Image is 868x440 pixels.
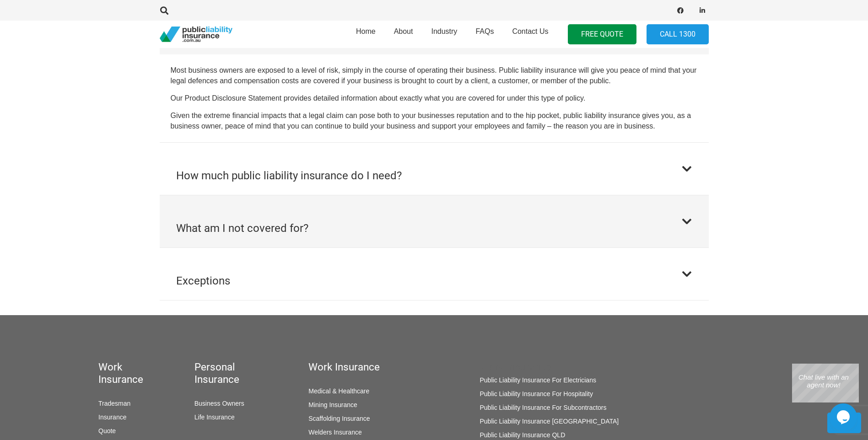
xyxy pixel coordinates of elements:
a: Public Liability Insurance For Subcontractors [480,404,607,411]
a: Back to top [827,413,861,433]
a: About [385,18,422,51]
h2: Exceptions [176,273,230,289]
a: Public Liability Insurance For Hospitality [480,390,593,397]
button: What am I not covered for? [160,195,709,247]
a: Scaffolding Insurance [308,415,370,422]
h5: Work Insurance [98,361,142,386]
iframe: chat widget [830,403,859,431]
h5: Work Insurance [480,361,656,373]
a: Public Liability Insurance QLD [480,431,566,439]
a: pli_logotransparent [160,27,232,43]
h2: How much public liability insurance do I need? [176,167,402,184]
a: Public Liability Insurance [GEOGRAPHIC_DATA] [480,418,619,425]
a: Tradesman Insurance Quote [98,400,130,435]
h2: What am I not covered for? [176,220,308,236]
span: Contact Us [512,27,548,35]
p: Our Product Disclosure Statement provides detailed information about exactly what you are covered... [171,93,698,103]
a: Home [347,18,385,51]
h5: Work Insurance [308,361,427,373]
p: Given the extreme financial impacts that a legal claim can pose both to your businesses reputatio... [171,111,698,131]
span: Industry [431,27,457,35]
a: Medical & Healthcare [308,387,369,395]
button: How much public liability insurance do I need? [160,143,709,195]
p: Most business owners are exposed to a level of risk, simply in the course of operating their busi... [171,65,698,86]
a: Welders Insurance [308,429,361,436]
a: Mining Insurance [308,401,357,408]
span: About [394,27,413,35]
a: Search [156,6,174,15]
a: Business Owners Life Insurance [194,400,244,421]
a: FREE QUOTE [568,24,636,45]
a: FAQs [466,18,503,51]
iframe: chat widget [792,364,859,402]
h5: Personal Insurance [194,361,256,386]
a: Contact Us [503,18,557,51]
a: Industry [422,18,466,51]
a: Facebook [674,4,687,17]
button: Exceptions [160,248,709,300]
span: FAQs [475,27,494,35]
a: Public Liability Insurance For Electricians [480,376,596,384]
span: Home [356,27,376,35]
a: Call 1300 [647,24,709,45]
a: LinkedIn [696,4,709,17]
